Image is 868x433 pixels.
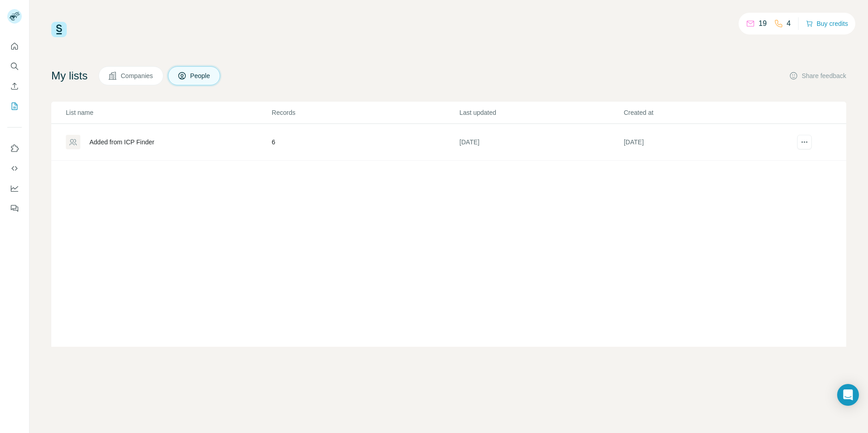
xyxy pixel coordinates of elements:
[66,108,271,117] p: List name
[89,138,154,147] div: Added from ICP Finder
[789,71,846,80] button: Share feedback
[7,180,22,197] button: Dashboard
[459,124,623,161] td: [DATE]
[7,98,22,114] button: My lists
[759,18,767,29] p: 19
[190,71,211,80] span: People
[51,22,67,37] img: Surfe Logo
[806,17,848,30] button: Buy credits
[797,135,812,149] button: actions
[7,58,22,74] button: Search
[623,124,788,161] td: [DATE]
[787,18,791,29] p: 4
[7,160,22,177] button: Use Surfe API
[7,78,22,94] button: Enrich CSV
[272,108,459,117] p: Records
[7,200,22,216] button: Feedback
[121,71,154,80] span: Companies
[837,384,859,406] div: Open Intercom Messenger
[51,69,88,83] h4: My lists
[7,38,22,54] button: Quick start
[624,108,787,117] p: Created at
[459,108,623,117] p: Last updated
[271,124,459,161] td: 6
[7,140,22,157] button: Use Surfe on LinkedIn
